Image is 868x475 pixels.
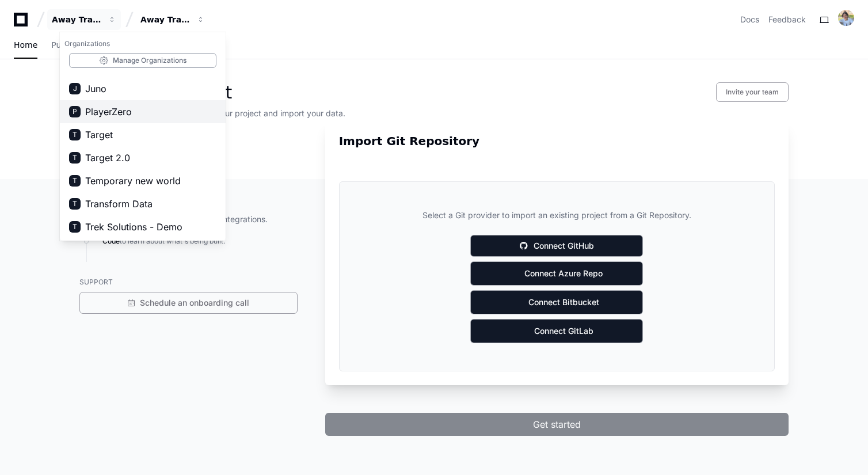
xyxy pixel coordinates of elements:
span: Temporary new world [85,174,181,188]
div: P [69,106,81,117]
button: Get started [325,413,789,436]
div: J [69,83,81,94]
button: Connect GitLab [470,319,643,343]
a: Schedule an onboarding call [79,292,298,314]
span: Connect Azure Repo [524,268,603,279]
div: T [69,198,81,210]
span: Pull Requests [51,41,105,48]
span: PlayerZero [85,105,132,119]
span: Connect GitLab [534,325,593,337]
span: Code [102,237,120,245]
button: Feedback [768,14,806,25]
button: Invite your team [716,82,789,102]
p: to learn about what's being built. [102,234,298,248]
span: Home [14,41,37,48]
button: Connect Azure Repo [470,261,643,286]
div: T [69,175,81,187]
span: Target [85,128,113,142]
div: T [69,221,81,233]
button: Connect Bitbucket [470,290,643,314]
img: avatar [838,10,854,26]
div: Away Travel [140,14,190,25]
span: Transform Data [85,197,153,211]
span: Target 2.0 [85,151,130,165]
div: Away Travel [60,32,226,241]
a: Home [14,32,37,59]
button: Away Travel [136,9,210,30]
p: Please follow the steps to configure your project and import your data. [79,108,789,119]
span: support [79,278,113,286]
div: T [69,152,81,164]
span: Trek Solutions - Demo [85,220,182,234]
button: Connect GitHub [470,235,643,257]
h1: Organizations [60,35,226,53]
span: Juno [85,82,106,96]
div: Away Travel [52,14,101,25]
h2: Import Git Repository [339,133,775,149]
div: T [69,129,81,140]
a: Docs [740,14,759,25]
a: Pull Requests [51,32,105,59]
span: Connect Bitbucket [528,297,599,308]
a: Manage Organizations [69,53,216,68]
button: Away Travel [47,9,121,30]
p: Select a Git provider to import an existing project from a Git Repository. [422,210,691,221]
